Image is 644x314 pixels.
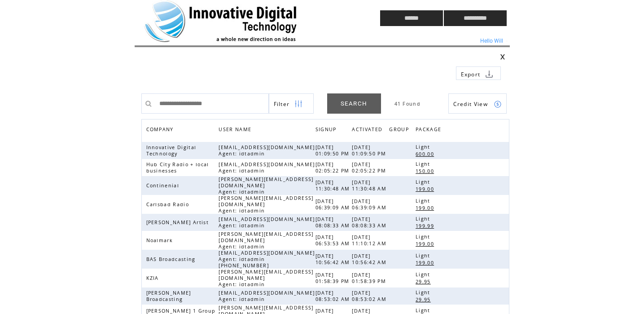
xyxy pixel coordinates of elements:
span: 150.00 [416,168,436,174]
a: Export [456,66,501,80]
span: Light [416,307,433,314]
span: COMPANY [146,124,176,137]
span: [DATE] 10:56:42 AM [315,253,352,265]
span: Continenial [146,182,182,189]
span: [DATE] 01:09:50 PM [315,144,352,157]
span: [DATE] 01:09:50 PM [352,144,388,157]
a: 199.00 [416,240,438,248]
a: USER NAME [219,126,254,132]
span: KZIA [146,275,161,281]
span: [PERSON_NAME] Broadcasting [146,290,191,302]
span: GROUP [389,124,411,137]
span: Light [416,198,433,204]
a: 199.00 [416,185,438,193]
span: Light [416,216,433,222]
span: 199.99 [416,223,436,229]
span: PACKAGE [416,124,443,137]
a: ACTIVATED [352,124,387,137]
span: USER NAME [219,124,254,137]
span: [PERSON_NAME][EMAIL_ADDRESS][DOMAIN_NAME] Agent: idtadmin [219,269,313,287]
span: Light [416,144,433,150]
a: Filter [269,93,314,114]
a: 150.00 [416,167,438,175]
a: PACKAGE [416,124,446,137]
span: Light [416,289,433,296]
span: Light [416,234,433,240]
a: 199.00 [416,259,438,266]
span: [EMAIL_ADDRESS][DOMAIN_NAME] Agent: idtadmin [PHONE_NUMBER] [219,250,315,269]
span: Carlsbad Radio [146,201,192,208]
span: 199.00 [416,260,436,266]
span: Noalmark [146,237,175,243]
span: 41 Found [394,101,421,107]
span: [DATE] 10:56:42 AM [352,253,389,265]
span: [DATE] 01:58:39 PM [352,272,388,284]
span: [DATE] 01:58:39 PM [315,272,352,284]
span: ACTIVATED [352,124,385,137]
span: 199.00 [416,205,436,211]
span: [DATE] 08:08:33 AM [315,216,352,229]
span: [DATE] 02:05:22 PM [315,161,352,174]
a: COMPANY [146,126,176,132]
span: [PERSON_NAME][EMAIL_ADDRESS][DOMAIN_NAME] Agent: idtadmin [219,195,313,214]
span: [PERSON_NAME] Artist [146,219,211,226]
span: 29.95 [416,279,433,285]
span: 29.95 [416,296,433,303]
span: [DATE] 06:39:09 AM [352,198,389,211]
span: 199.00 [416,186,436,192]
span: [EMAIL_ADDRESS][DOMAIN_NAME] Agent: idtadmin [219,161,315,174]
span: [DATE] 08:53:02 AM [352,290,389,302]
span: [DATE] 02:05:22 PM [352,161,388,174]
span: 600.00 [416,151,436,157]
a: 199.99 [416,222,438,230]
span: [DATE] 06:53:53 AM [315,234,352,247]
span: [EMAIL_ADDRESS][DOMAIN_NAME] Agent: idtadmin [219,216,315,229]
span: [EMAIL_ADDRESS][DOMAIN_NAME] Agent: idtadmin [219,290,315,302]
a: 199.00 [416,204,438,212]
span: BAS Broadcasting [146,256,198,262]
span: Light [416,252,433,259]
span: Light [416,179,433,185]
span: Export to csv file [461,71,481,78]
img: filters.png [294,94,302,114]
a: 29.95 [416,296,435,303]
a: SIGNUP [315,126,339,132]
span: SIGNUP [315,124,339,137]
span: Show filters [274,100,290,108]
span: [EMAIL_ADDRESS][DOMAIN_NAME] Agent: idtadmin [219,144,315,157]
span: 199.00 [416,241,436,247]
span: [DATE] 06:39:09 AM [315,198,352,211]
img: credits.png [494,100,502,108]
span: Hello Will [480,38,503,44]
span: [PERSON_NAME][EMAIL_ADDRESS][DOMAIN_NAME] Agent: idtadmin [219,176,313,195]
span: [PERSON_NAME][EMAIL_ADDRESS][DOMAIN_NAME] Agent: idtadmin [219,231,313,250]
span: [DATE] 11:30:48 AM [352,179,389,192]
a: 600.00 [416,150,438,158]
span: Show Credits View [453,100,488,108]
span: [DATE] 08:08:33 AM [352,216,389,229]
img: download.png [485,70,493,78]
span: Hub City Radio + local businesses [146,161,209,174]
a: SEARCH [327,93,381,114]
a: 29.95 [416,278,435,285]
span: [DATE] 11:30:48 AM [315,179,352,192]
a: Credit View [448,93,507,114]
a: GROUP [389,124,413,137]
span: Innovative Digital Technology [146,144,197,157]
span: [DATE] 11:10:12 AM [352,234,389,247]
span: Light [416,161,433,167]
span: Light [416,271,433,278]
span: [DATE] 08:53:02 AM [315,290,352,302]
